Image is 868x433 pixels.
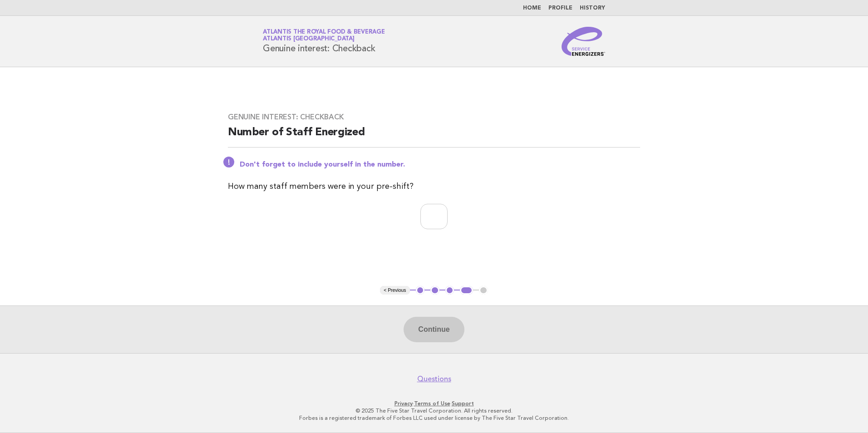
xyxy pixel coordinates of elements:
[228,125,640,148] h2: Number of Staff Energized
[523,5,541,11] a: Home
[417,374,451,384] a: Questions
[395,400,413,407] a: Privacy
[263,30,385,53] h1: Genuine interest: Checkback
[156,407,712,414] p: © 2025 The Five Star Travel Corporation. All rights reserved.
[240,160,640,169] p: Don't forget to include yourself in the number.
[445,286,454,295] button: 3
[263,36,355,42] span: Atlantis [GEOGRAPHIC_DATA]
[548,5,572,11] a: Profile
[228,113,640,122] h3: Genuine interest: Checkback
[156,414,712,422] p: Forbes is a registered trademark of Forbes LLC used under license by The Five Star Travel Corpora...
[460,286,473,295] button: 4
[562,27,605,56] img: Service Energizers
[452,400,474,407] a: Support
[263,29,385,42] a: Atlantis the Royal Food & BeverageAtlantis [GEOGRAPHIC_DATA]
[380,286,409,295] button: < Previous
[414,400,450,407] a: Terms of Use
[228,180,640,193] p: How many staff members were in your pre-shift?
[416,286,425,295] button: 1
[156,400,712,407] p: · ·
[580,5,605,11] a: History
[430,286,439,295] button: 2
